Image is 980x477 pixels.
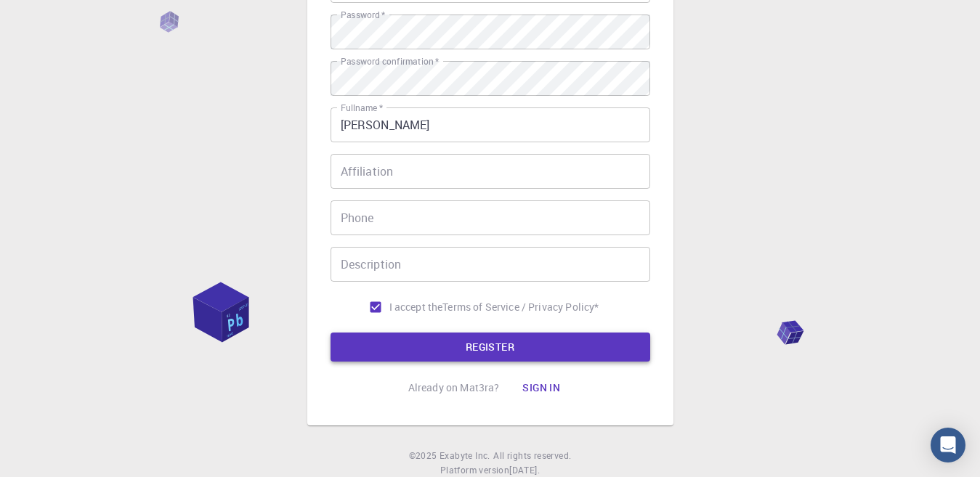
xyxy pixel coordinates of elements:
span: Exabyte Inc. [440,449,490,461]
label: Fullname [341,102,383,114]
a: Exabyte Inc. [440,449,490,463]
p: Already on Mat3ra? [408,380,500,395]
span: I accept the [389,300,443,314]
div: Open Intercom Messenger [931,428,965,462]
span: © 2025 [409,449,440,463]
label: Password confirmation [341,55,439,68]
a: Terms of Service / Privacy Policy* [442,300,599,314]
button: Sign in [511,373,572,402]
p: Terms of Service / Privacy Policy * [442,300,599,314]
button: REGISTER [331,333,650,362]
label: Password [341,9,385,21]
span: [DATE] . [509,464,540,476]
span: All rights reserved. [493,449,571,463]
